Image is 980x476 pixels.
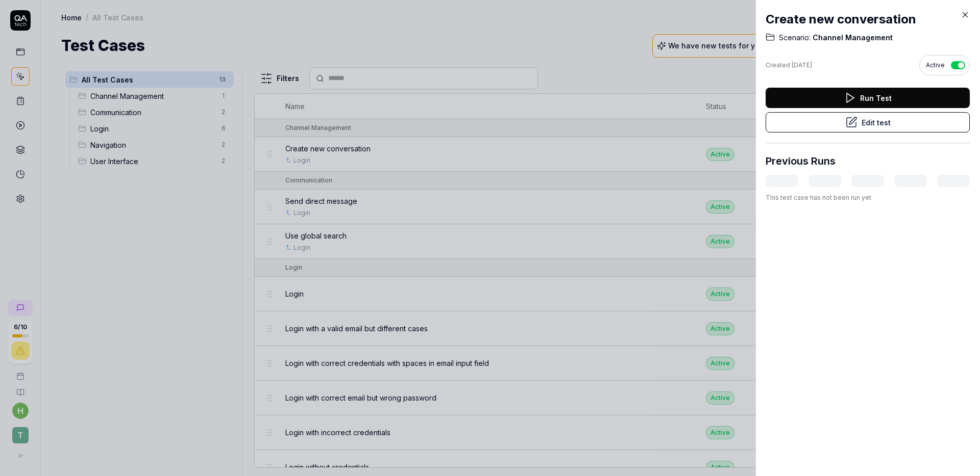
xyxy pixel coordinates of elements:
[792,61,812,69] time: [DATE]
[766,153,836,169] h3: Previous Runs
[811,33,893,43] span: Channel Management
[766,193,970,202] div: This test case has not been run yet
[766,61,812,70] div: Created
[926,61,945,70] span: Active
[766,88,970,108] button: Run Test
[766,10,970,29] h2: Create new conversation
[766,112,970,133] button: Edit test
[779,33,811,43] span: Scenario:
